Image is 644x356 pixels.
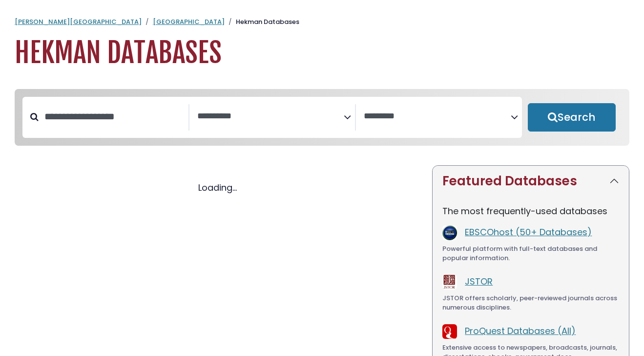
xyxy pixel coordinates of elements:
[153,17,225,26] a: [GEOGRAPHIC_DATA]
[442,293,619,312] div: JSTOR offers scholarly, peer-reviewed journals across numerous disciplines.
[442,204,619,218] p: The most frequently-used databases
[15,17,142,26] a: [PERSON_NAME][GEOGRAPHIC_DATA]
[15,17,629,27] nav: breadcrumb
[442,244,619,263] div: Powerful platform with full-text databases and popular information.
[465,275,493,288] a: JSTOR
[433,166,629,197] button: Featured Databases
[225,17,299,27] li: Hekman Databases
[15,181,420,194] div: Loading...
[197,111,344,122] textarea: Search
[528,103,616,132] button: Submit for Search Results
[39,109,188,125] input: Search database by title or keyword
[15,37,629,69] h1: Hekman Databases
[15,89,629,146] nav: Search filters
[465,226,592,238] a: EBSCOhost (50+ Databases)
[364,111,511,122] textarea: Search
[465,325,576,337] a: ProQuest Databases (All)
